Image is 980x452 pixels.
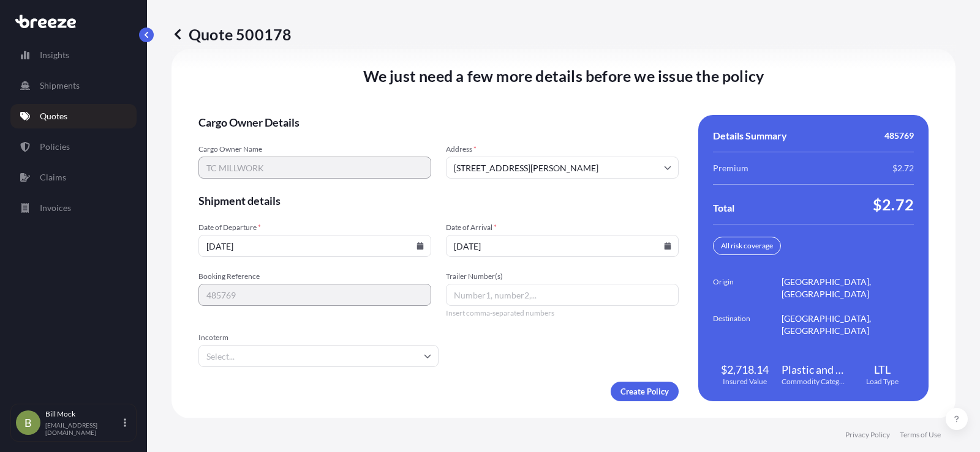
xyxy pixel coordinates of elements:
[198,144,431,154] span: Cargo Owner Name
[620,385,669,398] p: Create Policy
[40,171,66,183] p: Claims
[10,43,137,67] a: Insights
[721,362,769,377] span: $2,718.14
[198,223,431,232] span: Date of Departure
[845,430,890,440] a: Privacy Policy
[892,162,914,174] span: $2.72
[171,24,292,44] p: Quote 500178
[10,73,137,98] a: Shipments
[198,115,679,130] span: Cargo Owner Details
[198,235,431,257] input: mm/dd/yyyy
[40,141,70,153] p: Policies
[10,165,137,190] a: Claims
[198,333,439,343] span: Incoterm
[713,130,787,142] span: Details Summary
[24,417,32,429] span: B
[10,104,137,128] a: Quotes
[713,313,782,337] span: Destination
[782,313,914,337] span: [GEOGRAPHIC_DATA], [GEOGRAPHIC_DATA]
[611,382,679,401] button: Create Policy
[446,144,679,154] span: Address
[45,421,121,436] p: [EMAIL_ADDRESS][DOMAIN_NAME]
[713,162,748,174] span: Premium
[782,377,845,387] span: Commodity Category
[10,196,137,220] a: Invoices
[198,193,679,208] span: Shipment details
[874,362,891,377] span: LTL
[446,223,679,232] span: Date of Arrival
[198,272,431,281] span: Booking Reference
[40,80,80,92] p: Shipments
[713,276,782,300] span: Origin
[446,284,679,306] input: Number1, number2,...
[10,135,137,159] a: Policies
[198,345,439,367] input: Select...
[40,110,67,122] p: Quotes
[713,202,734,214] span: Total
[900,430,941,440] a: Terms of Use
[40,49,69,61] p: Insights
[363,66,764,86] span: We just need a few more details before we issue the policy
[446,308,679,318] span: Insert comma-separated numbers
[866,377,899,387] span: Load Type
[446,157,679,179] input: Cargo owner address
[873,195,914,214] span: $2.72
[40,202,71,214] p: Invoices
[45,409,121,419] p: Bill Mock
[446,235,679,257] input: mm/dd/yyyy
[198,284,431,306] input: Your internal reference
[782,362,845,377] span: Plastic and Plastic Products
[782,276,914,300] span: [GEOGRAPHIC_DATA], [GEOGRAPHIC_DATA]
[446,272,679,281] span: Trailer Number(s)
[713,237,781,255] div: All risk coverage
[723,377,767,387] span: Insured Value
[884,130,914,142] span: 485769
